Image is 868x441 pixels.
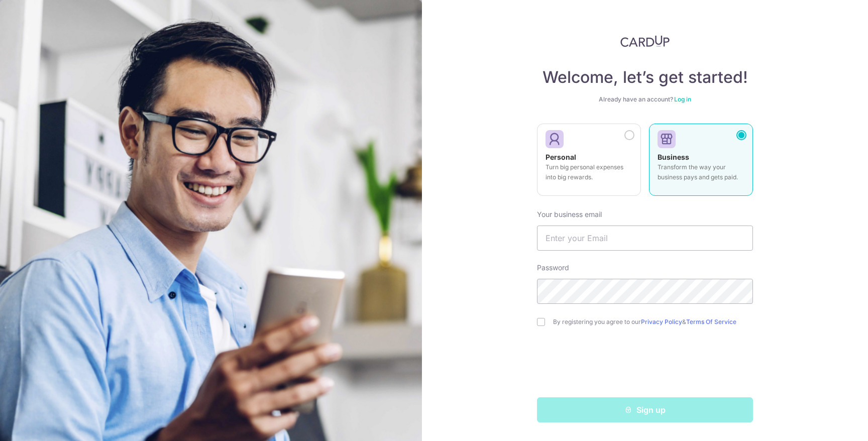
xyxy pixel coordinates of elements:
label: By registering you agree to our & [553,318,753,326]
img: CardUp Logo [620,35,670,47]
strong: Business [658,153,689,161]
div: Already have an account? [537,95,753,103]
label: Password [537,263,569,273]
a: Personal Turn big personal expenses into big rewards. [537,124,641,202]
iframe: reCAPTCHA [569,346,721,385]
a: Log in [674,95,691,103]
p: Transform the way your business pays and gets paid. [658,162,744,182]
a: Business Transform the way your business pays and gets paid. [649,124,753,202]
label: Your business email [537,209,602,219]
input: Enter your Email [537,226,753,251]
h4: Welcome, let’s get started! [537,67,753,87]
a: Privacy Policy [641,318,682,325]
a: Terms Of Service [686,318,736,325]
p: Turn big personal expenses into big rewards. [546,162,632,182]
strong: Personal [546,153,576,161]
